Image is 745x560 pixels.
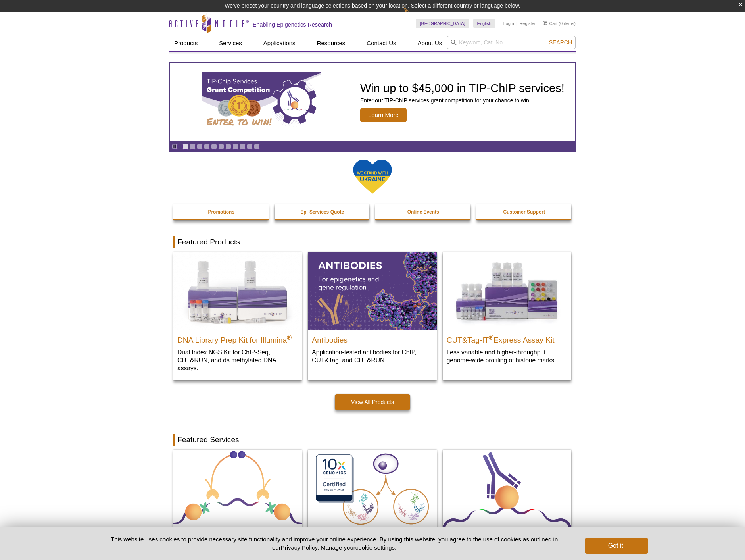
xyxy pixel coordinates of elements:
[543,19,576,28] li: (0 items)
[225,144,231,150] a: Go to slide 7
[190,144,196,150] a: Go to slide 2
[543,21,547,25] img: Your Cart
[253,21,332,28] h2: Enabling Epigenetics Research
[173,252,302,380] a: DNA Library Prep Kit for Illumina DNA Library Prep Kit for Illumina® Dual Index NGS Kit for ChIP-...
[173,434,572,446] h2: Featured Services
[259,36,300,51] a: Applications
[403,6,424,25] img: Change Here
[443,450,571,527] img: TIP-ChIP Service
[173,236,572,248] h2: Featured Products
[355,544,395,551] button: cookie settings
[416,19,469,28] a: [GEOGRAPHIC_DATA]
[173,252,302,330] img: DNA Library Prep Kit for Illumina
[473,19,495,28] a: English
[585,538,648,554] button: Got it!
[197,144,203,150] a: Go to slide 3
[503,21,514,26] a: Login
[516,19,517,28] li: |
[211,144,217,150] a: Go to slide 5
[202,72,321,132] img: TIP-ChIP Services Grant Competition
[169,36,202,51] a: Products
[360,108,407,122] span: Learn More
[413,36,447,51] a: About Us
[503,209,545,215] strong: Customer Support
[375,204,471,219] a: Online Events
[543,21,557,26] a: Cart
[312,36,350,51] a: Resources
[173,204,269,219] a: Promotions
[172,144,178,150] a: Toggle autoplay
[476,204,572,219] a: Customer Support
[287,334,292,341] sup: ®
[447,348,567,364] p: Less variable and higher-throughput genome-wide profiling of histone marks​.
[208,209,234,215] strong: Promotions
[519,21,536,26] a: Register
[407,209,439,215] strong: Online Events
[97,535,572,552] p: This website uses cookies to provide necessary site functionality and improve your online experie...
[308,450,436,528] img: Single-Cell Multiome Servicee
[447,332,567,344] h2: CUT&Tag-IT Express Assay Kit
[232,144,238,150] a: Go to slide 8
[214,36,247,51] a: Services
[204,144,210,150] a: Go to slide 4
[177,332,298,344] h2: DNA Library Prep Kit for Illumina
[360,82,565,94] h2: Win up to $45,000 in TIP-ChIP services!
[247,144,253,150] a: Go to slide 10
[177,348,298,372] p: Dual Index NGS Kit for ChIP-Seq, CUT&RUN, and ds methylated DNA assays.
[240,144,246,150] a: Go to slide 9
[170,63,575,141] a: TIP-ChIP Services Grant Competition Win up to $45,000 in TIP-ChIP services! Enter our TIP-ChIP se...
[170,63,575,141] article: TIP-ChIP Services Grant Competition
[335,394,410,410] a: View All Products
[308,252,436,330] img: All Antibodies
[353,159,392,194] img: We Stand With Ukraine
[254,144,260,150] a: Go to slide 11
[447,36,576,49] input: Keyword, Cat. No.
[362,36,401,51] a: Contact Us
[360,97,565,104] p: Enter our TIP-ChIP services grant competition for your chance to win.
[182,144,188,150] a: Go to slide 1
[549,39,572,46] span: Search
[443,252,571,372] a: CUT&Tag-IT® Express Assay Kit CUT&Tag-IT®Express Assay Kit Less variable and higher-throughput ge...
[489,334,493,341] sup: ®
[547,39,574,46] button: Search
[312,332,432,344] h2: Antibodies
[443,252,571,330] img: CUT&Tag-IT® Express Assay Kit
[308,252,436,372] a: All Antibodies Antibodies Application-tested antibodies for ChIP, CUT&Tag, and CUT&RUN.
[281,544,317,551] a: Privacy Policy
[275,204,371,219] a: Epi-Services Quote
[312,348,432,364] p: Application-tested antibodies for ChIP, CUT&Tag, and CUT&RUN.
[218,144,224,150] a: Go to slide 6
[173,450,302,528] img: Fixed ATAC-Seq Services
[300,209,344,215] strong: Epi-Services Quote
